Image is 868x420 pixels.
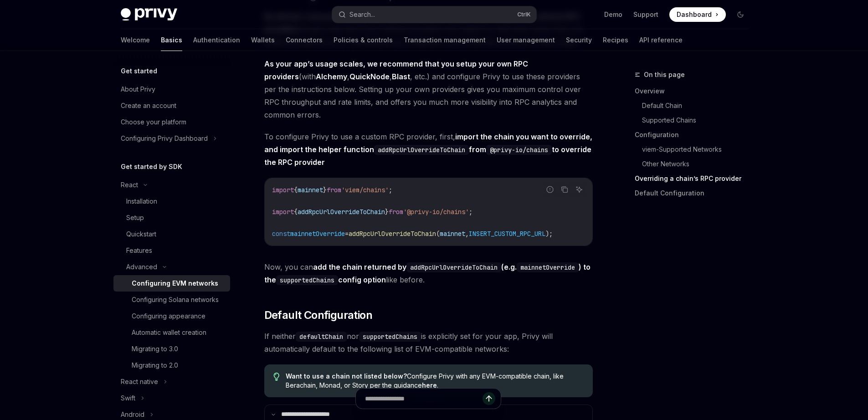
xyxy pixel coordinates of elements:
[642,142,755,157] a: viem-Supported Networks
[264,57,593,121] span: (with , , , etc.) and configure Privy to use these providers per the instructions below. Setting ...
[264,59,528,81] strong: As your app’s usage scales, we recommend that you setup your own RPC providers
[644,69,685,80] span: On this page
[517,262,579,272] code: mainnetOverride
[544,184,556,195] button: Report incorrect code
[121,8,177,21] img: dark logo
[126,245,152,256] div: Features
[389,186,392,194] span: ;
[121,376,158,387] div: React native
[264,132,592,167] strong: import the chain you want to override, and import the helper function from to override the RPC pr...
[296,332,347,342] code: defaultChain
[469,230,545,238] span: INSERT_CUSTOM_RPC_URL
[559,184,570,195] button: Copy the contents from the code block
[389,208,403,216] span: from
[121,393,135,404] div: Swift
[440,230,465,238] span: mainnet
[635,128,755,142] a: Configuration
[113,193,230,210] a: Installation
[113,114,230,130] a: Choose your platform
[469,208,473,216] span: ;
[327,186,341,194] span: from
[286,372,407,380] strong: Want to use a chain not listed below?
[603,29,628,51] a: Recipes
[604,10,622,19] a: Demo
[126,261,157,272] div: Advanced
[113,341,230,357] a: Migrating to 3.0
[132,311,205,322] div: Configuring appearance
[392,72,410,82] a: Blast
[294,208,298,216] span: {
[113,210,230,226] a: Setup
[642,113,755,128] a: Supported Chains
[113,275,230,292] a: Configuring EVM networks
[349,230,436,238] span: addRpcUrlOverrideToChain
[251,29,275,51] a: Wallets
[132,343,178,354] div: Migrating to 3.0
[677,10,712,19] span: Dashboard
[121,409,144,420] div: Android
[422,381,437,389] a: here
[316,72,347,82] a: Alchemy
[121,161,182,172] h5: Get started by SDK
[264,262,591,284] strong: add the chain returned by (e.g. ) to the config option
[126,212,144,223] div: Setup
[264,261,593,286] span: Now, you can like before.
[121,66,157,77] h5: Get started
[517,11,531,18] span: Ctrl K
[332,6,536,23] button: Search...CtrlK
[465,230,469,238] span: ,
[264,308,372,323] span: Default Configuration
[497,29,555,51] a: User management
[403,208,469,216] span: '@privy-io/chains'
[286,372,583,390] span: Configure Privy with any EVM-compatible chain, like Berachain, Monad, or Story per the guidance .
[573,184,585,195] button: Ask AI
[406,262,501,272] code: addRpcUrlOverrideToChain
[161,29,182,51] a: Basics
[132,360,178,371] div: Migrating to 2.0
[132,294,219,305] div: Configuring Solana networks
[298,186,323,194] span: mainnet
[113,226,230,242] a: Quickstart
[272,208,294,216] span: import
[126,229,156,240] div: Quickstart
[436,230,440,238] span: (
[121,29,150,51] a: Welcome
[113,242,230,259] a: Features
[334,29,393,51] a: Policies & controls
[290,230,345,238] span: mainnetOverride
[113,292,230,308] a: Configuring Solana networks
[349,9,375,20] div: Search...
[635,84,755,98] a: Overview
[635,186,755,200] a: Default Configuration
[341,186,389,194] span: 'viem/chains'
[121,179,138,190] div: React
[639,29,683,51] a: API reference
[121,84,155,95] div: About Privy
[359,332,421,342] code: supportedChains
[669,7,726,22] a: Dashboard
[113,357,230,374] a: Migrating to 2.0
[374,145,469,155] code: addRpcUrlOverrideToChain
[385,208,389,216] span: }
[272,186,294,194] span: import
[121,117,186,128] div: Choose your platform
[113,308,230,324] a: Configuring appearance
[113,97,230,114] a: Create an account
[486,145,552,155] code: @privy-io/chains
[635,171,755,186] a: Overriding a chain’s RPC provider
[642,98,755,113] a: Default Chain
[345,230,349,238] span: =
[545,230,553,238] span: );
[286,29,323,51] a: Connectors
[121,133,208,144] div: Configuring Privy Dashboard
[121,100,176,111] div: Create an account
[126,196,157,207] div: Installation
[264,330,593,355] span: If neither nor is explicitly set for your app, Privy will automatically default to the following ...
[404,29,486,51] a: Transaction management
[113,324,230,341] a: Automatic wallet creation
[113,81,230,97] a: About Privy
[298,208,385,216] span: addRpcUrlOverrideToChain
[273,373,280,381] svg: Tip
[642,157,755,171] a: Other Networks
[566,29,592,51] a: Security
